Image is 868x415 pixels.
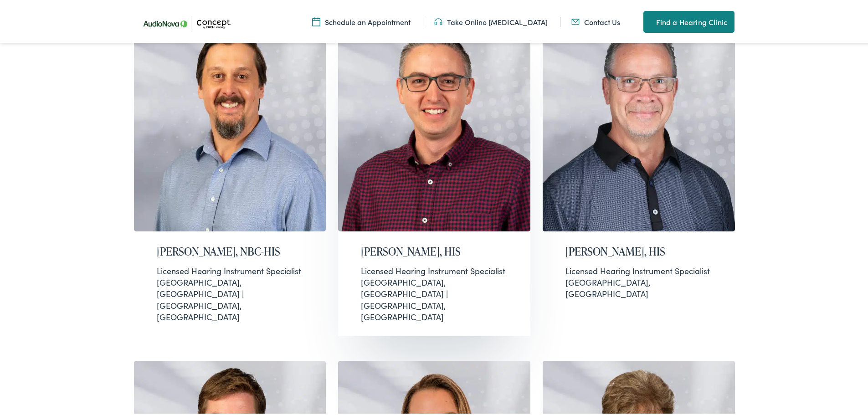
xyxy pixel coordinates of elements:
[643,9,734,31] a: Find a Hearing Clinic
[571,15,620,25] a: Contact Us
[157,263,303,275] div: Licensed Hearing Instrument Specialist
[157,243,303,256] h2: [PERSON_NAME], NBC-HIS
[565,243,712,256] h2: [PERSON_NAME], HIS
[643,15,652,26] img: utility icon
[157,263,303,321] div: [GEOGRAPHIC_DATA], [GEOGRAPHIC_DATA] | [GEOGRAPHIC_DATA], [GEOGRAPHIC_DATA]
[361,263,508,275] div: Licensed Hearing Instrument Specialist
[543,18,735,334] a: Greg Klauer a hearing instrument specialist at Concept of Iowa Hearing in Dubuque, Iowa. [PERSON_...
[338,18,530,230] img: Eric Wolvers is a hearing instrument specialist at Concept by Iowa Hearing in Marshalltown.
[312,15,411,25] a: Schedule an Appointment
[312,15,320,25] img: A calendar icon to schedule an appointment at Concept by Iowa Hearing.
[565,263,712,275] div: Licensed Hearing Instrument Specialist
[134,18,326,230] img: Eric Smargiasso is a hearing instrument specialist at Concept by Iowa Hearing in Ames.
[361,263,508,321] div: [GEOGRAPHIC_DATA], [GEOGRAPHIC_DATA] | [GEOGRAPHIC_DATA], [GEOGRAPHIC_DATA]
[361,243,508,256] h2: [PERSON_NAME], HIS
[434,15,442,25] img: utility icon
[134,18,326,334] a: Eric Smargiasso is a hearing instrument specialist at Concept by Iowa Hearing in Ames. [PERSON_NA...
[543,18,735,230] img: Greg Klauer a hearing instrument specialist at Concept of Iowa Hearing in Dubuque, Iowa.
[338,18,530,334] a: Eric Wolvers is a hearing instrument specialist at Concept by Iowa Hearing in Marshalltown. [PERS...
[434,15,548,25] a: Take Online [MEDICAL_DATA]
[565,263,712,298] div: [GEOGRAPHIC_DATA], [GEOGRAPHIC_DATA]
[571,15,580,25] img: utility icon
